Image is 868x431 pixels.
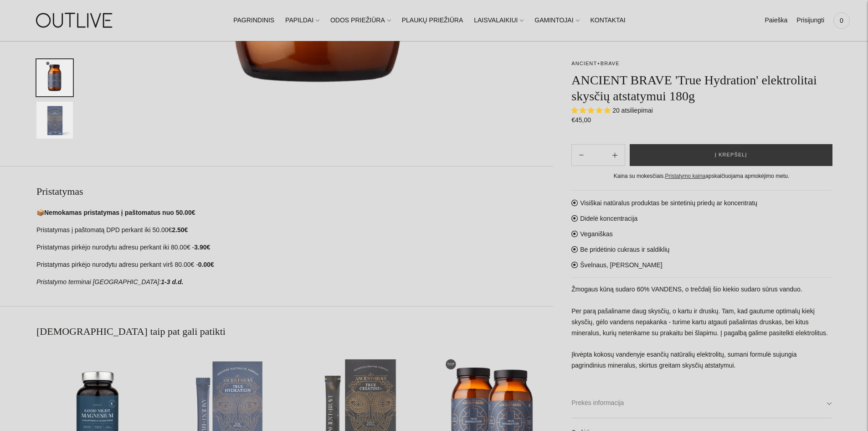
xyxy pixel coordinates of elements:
[36,325,553,338] h2: [DEMOGRAPHIC_DATA] taip pat gali patikti
[330,10,391,31] a: ODOS PRIEŽIŪRA
[571,171,832,181] div: Kaina su mokesčiais. apskaičiuojama apmokėjimo metu.
[534,10,579,31] a: GAMINTOJAI
[590,10,625,31] a: KONTAKTAI
[571,72,832,104] h1: ANCIENT BRAVE 'True Hydration' elektrolitai skysčių atstatymui 180g
[571,389,832,418] a: Prekės informacija
[571,107,612,114] span: 5.00 stars
[18,5,132,36] img: OUTLIVE
[233,10,274,31] a: PAGRINDINIS
[36,102,73,139] button: Translation missing: en.general.accessibility.image_thumbail
[571,284,832,382] p: Žmogaus kūną sudaro 60% VANDENS, o trečdalį šio kiekio sudaro sūrus vanduo. Per parą pašaliname d...
[285,10,319,31] a: PAPILDAI
[402,10,463,31] a: PLAUKŲ PRIEŽIŪRA
[665,173,706,179] a: Pristatymo kaina
[161,278,183,286] strong: 1-3 d.d.
[765,10,787,31] a: Paieška
[194,244,210,251] strong: 3.90€
[44,209,195,216] strong: Nemokamas pristatymas į paštomatus nuo 50.00€
[571,116,591,124] span: €45,00
[571,61,619,66] a: ANCIENT+BRAVE
[605,144,625,166] button: Subtract product quantity
[612,107,653,114] span: 20 atsiliepimai
[36,225,553,236] p: Pristatymas į paštomatą DPD perkant iki 50.00€
[36,59,73,96] button: Translation missing: en.general.accessibility.image_thumbail
[36,278,161,286] em: Pristatymo terminai [GEOGRAPHIC_DATA]:
[591,149,605,162] input: Product quantity
[833,10,850,31] a: 0
[715,151,747,160] span: Į krepšelį
[36,185,553,198] h2: Pristatymas
[835,14,848,27] span: 0
[36,208,553,218] p: 📦
[172,226,188,234] strong: 2.50€
[572,144,591,166] button: Add product quantity
[630,144,832,166] button: Į krepšelį
[36,242,553,253] p: Pristatymas pirkėjo nurodytu adresu perkant iki 80.00€ -
[36,260,553,270] p: Pristatymas pirkėjo nurodytu adresu perkant virš 80.00€ -
[198,261,214,268] strong: 0.00€
[796,10,824,31] a: Prisijungti
[474,10,524,31] a: LAISVALAIKIUI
